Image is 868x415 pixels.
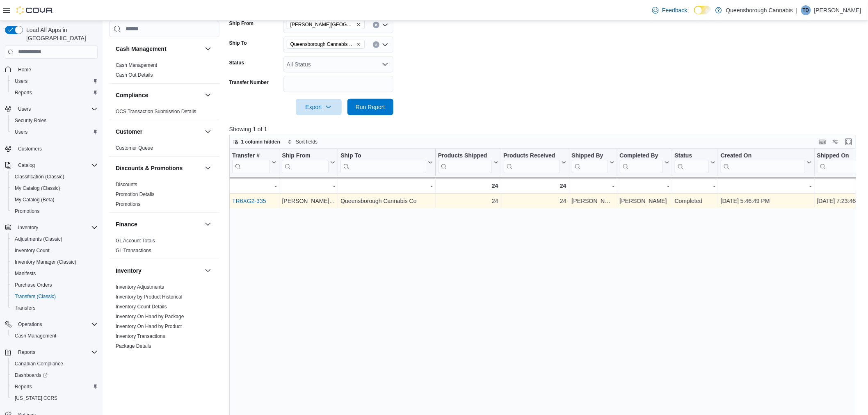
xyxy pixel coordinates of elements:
[15,305,35,311] span: Transfers
[109,282,219,403] div: Inventory
[232,152,270,173] div: Transfer Url
[15,360,63,367] span: Canadian Compliance
[8,392,101,404] button: [US_STATE] CCRS
[15,129,27,135] span: Users
[11,206,98,216] span: Promotions
[2,64,101,75] button: Home
[15,383,32,390] span: Reports
[8,358,101,369] button: Canadian Compliance
[203,219,213,229] button: Finance
[23,26,98,42] span: Load All Apps in [GEOGRAPHIC_DATA]
[116,191,155,197] span: Promotion Details
[109,143,219,156] div: Customer
[11,234,66,244] a: Adjustments (Classic)
[116,313,184,319] a: Inventory On Hand by Package
[11,246,98,255] span: Inventory Count
[11,359,66,369] a: Canadian Compliance
[15,185,60,192] span: My Catalog (Classic)
[11,269,39,278] a: Manifests
[116,293,183,300] span: Inventory by Product Historical
[116,284,164,290] a: Inventory Adjustments
[116,237,155,244] span: GL Account Totals
[8,369,101,381] a: Dashboards
[11,269,98,278] span: Manifests
[11,370,98,380] span: Dashboards
[11,183,98,193] span: My Catalog (Classic)
[8,75,101,87] button: Users
[15,89,32,96] span: Reports
[619,152,662,173] div: Completed By
[11,382,35,392] a: Reports
[674,152,708,160] div: Status
[116,303,167,310] span: Inventory Count Details
[649,2,690,18] a: Feedback
[11,234,98,244] span: Adjustments (Classic)
[109,179,219,212] div: Discounts & Promotions
[18,146,42,152] span: Customers
[116,127,201,135] button: Customer
[15,173,64,180] span: Classification (Classic)
[116,237,155,243] a: GL Account Totals
[8,182,101,194] button: My Catalog (Classic)
[296,139,318,145] span: Sort fields
[232,181,276,191] div: -
[116,44,201,52] button: Cash Management
[503,196,566,206] div: 24
[8,291,101,302] button: Transfers (Classic)
[18,106,31,112] span: Users
[116,333,165,339] a: Inventory Transactions
[8,279,101,291] button: Purchase Orders
[15,236,62,242] span: Adjustments (Classic)
[8,330,101,342] button: Cash Management
[290,21,354,29] span: [PERSON_NAME][GEOGRAPHIC_DATA]
[229,59,244,66] label: Status
[16,6,53,14] img: Cova
[116,181,137,187] span: Discounts
[116,71,153,78] span: Cash Out Details
[11,116,98,125] span: Security Roles
[116,343,151,349] a: Package Details
[721,152,812,173] button: Created On
[11,280,98,290] span: Purchase Orders
[11,280,55,290] a: Purchase Orders
[284,137,321,147] button: Sort fields
[116,145,153,150] a: Customer Queue
[282,152,335,173] button: Ship From
[15,78,27,84] span: Users
[116,333,165,339] span: Inventory Transactions
[15,196,55,203] span: My Catalog (Beta)
[116,62,157,68] a: Cash Management
[116,266,142,274] h3: Inventory
[11,195,98,205] span: My Catalog (Beta)
[116,72,153,78] a: Cash Out Details
[116,220,137,228] h3: Finance
[116,247,151,253] a: GL Transactions
[674,152,708,173] div: Status
[8,302,101,314] button: Transfers
[818,137,827,147] button: Keyboard shortcuts
[11,257,80,267] a: Inventory Manager (Classic)
[232,152,276,173] button: Transfer #
[11,370,51,380] a: Dashboards
[347,99,393,115] button: Run Report
[721,181,812,191] div: -
[11,331,59,341] a: Cash Management
[15,144,98,154] span: Customers
[203,90,213,100] button: Compliance
[15,117,46,124] span: Security Roles
[11,331,98,341] span: Cash Management
[11,76,31,86] a: Users
[282,152,329,173] div: Ship From
[571,181,614,191] div: -
[116,108,196,114] a: OCS Transaction Submission Details
[814,5,861,15] p: [PERSON_NAME]
[2,347,101,358] button: Reports
[116,91,201,99] button: Compliance
[18,349,35,356] span: Reports
[301,99,337,115] span: Export
[11,303,39,313] a: Transfers
[571,152,608,173] div: Shipped By
[296,99,342,115] button: Export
